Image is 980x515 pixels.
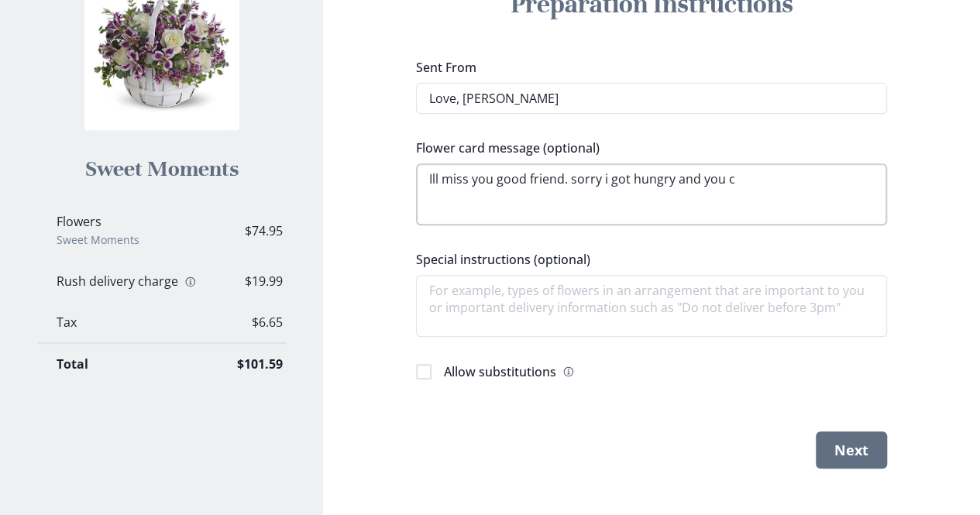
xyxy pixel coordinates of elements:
[416,163,887,225] textarea: Ill miss you good friend. sorry i got hungry and you
[218,260,301,301] td: $19.99
[57,232,200,248] p: Sweet Moments
[57,355,88,373] strong: Total
[816,431,887,469] button: Next
[85,155,239,183] h2: Sweet Moments
[416,250,878,269] label: Special instructions (optional)
[57,214,200,229] p: Flowers
[416,139,878,157] label: Flower card message (optional)
[218,301,301,343] td: $6.65
[444,363,556,380] span: Allow substitutions
[38,301,218,343] td: Tax
[181,276,200,288] button: Info
[416,58,878,77] label: Sent From
[237,355,283,373] strong: $101.59
[38,260,218,301] td: Rush delivery charge
[559,362,578,381] button: Info about substitutions
[218,201,301,261] td: $74.95
[416,83,887,114] input: For example, "Love, John and Jane" or "The Smith Family"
